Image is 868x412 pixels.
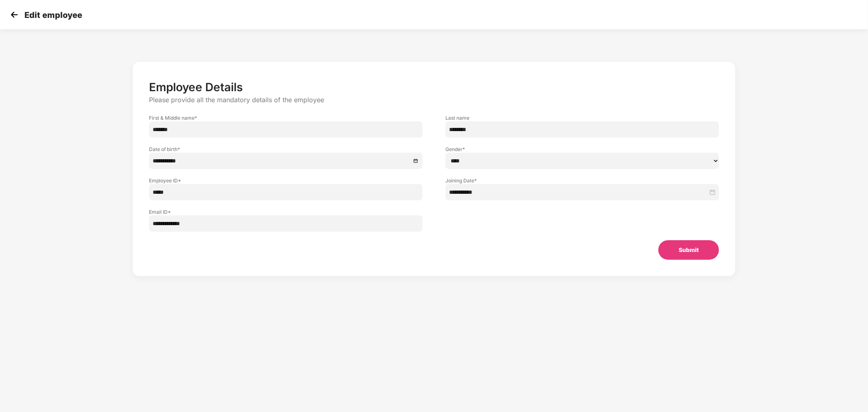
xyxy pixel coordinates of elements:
[149,80,719,94] p: Employee Details
[445,146,719,153] label: Gender
[24,10,82,20] p: Edit employee
[445,177,719,184] label: Joining Date
[149,208,423,215] label: Email ID
[149,177,423,184] label: Employee ID
[445,114,719,121] label: Last name
[149,96,719,104] p: Please provide all the mandatory details of the employee
[149,114,423,121] label: First & Middle name
[149,146,423,153] label: Date of birth
[8,9,20,21] img: svg+xml;base64,PHN2ZyB4bWxucz0iaHR0cDovL3d3dy53My5vcmcvMjAwMC9zdmciIHdpZHRoPSIzMCIgaGVpZ2h0PSIzMC...
[658,240,719,260] button: Submit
